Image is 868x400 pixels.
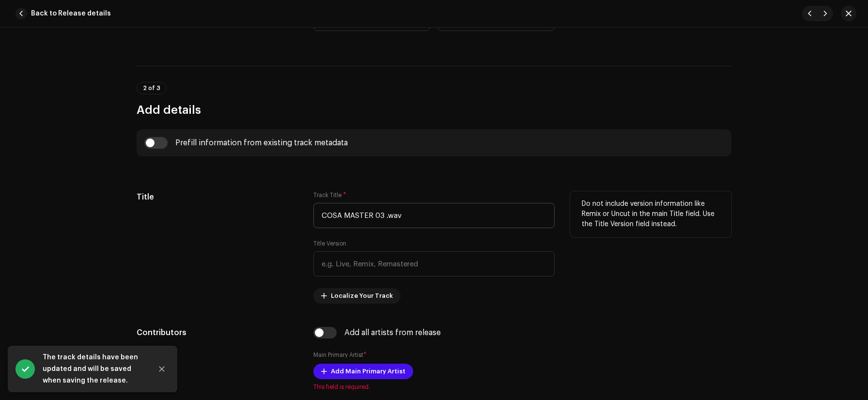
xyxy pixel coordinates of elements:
small: Main Primary Artist [313,352,363,358]
div: The track details have been updated and will be saved when saving the release. [43,352,144,386]
p: Do not include version information like Remix or Uncut in the main Title field. Use the Title Ver... [582,199,720,230]
span: Localize Your Track [331,286,393,306]
h3: Add details [137,102,731,118]
label: Title Version [313,240,346,247]
h5: Contributors [137,327,298,338]
button: Close [152,359,171,379]
h5: Title [137,191,298,203]
label: Track Title [313,191,346,199]
span: Add Main Primary Artist [331,362,405,381]
div: Add all artists from release [344,329,441,337]
div: Prefill information from existing track metadata [175,139,348,147]
input: Enter the name of the track [313,203,555,228]
input: e.g. Live, Remix, Remastered [313,251,555,277]
button: Localize Your Track [313,288,401,304]
span: This field is required. [313,383,555,391]
button: Add Main Primary Artist [313,364,413,379]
